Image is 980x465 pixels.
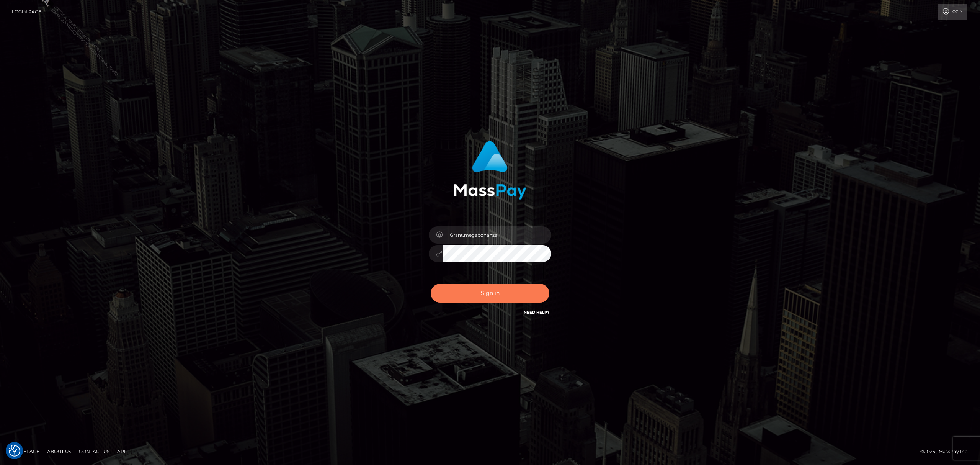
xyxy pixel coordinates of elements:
a: Homepage [8,445,42,457]
button: Sign in [431,284,549,303]
a: API [114,445,129,457]
a: Contact Us [76,445,113,457]
a: About Us [44,445,74,457]
a: Need Help? [524,310,549,315]
input: Username... [443,226,551,244]
button: Consent Preferences [9,445,20,457]
img: MassPay Login [454,141,526,200]
a: Login Page [12,4,41,20]
a: Login [938,4,967,20]
img: Revisit consent button [9,445,20,457]
div: © 2025 , MassPay Inc. [920,447,974,456]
